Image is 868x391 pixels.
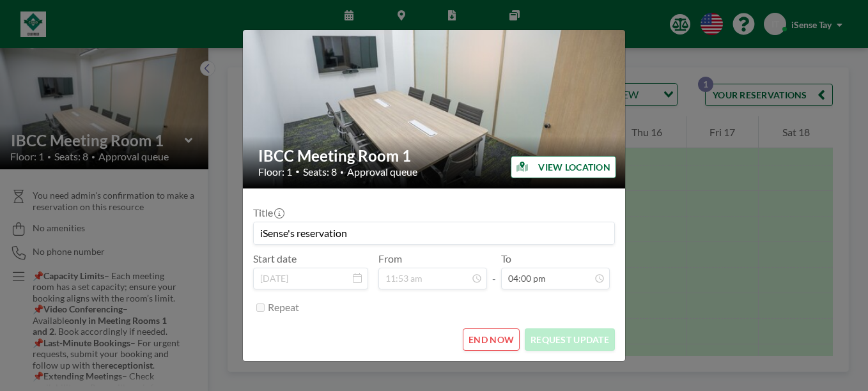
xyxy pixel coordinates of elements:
label: Title [253,206,283,219]
span: Approval queue [347,165,417,178]
span: • [340,168,344,176]
h2: IBCC Meeting Room 1 [258,146,611,165]
label: To [501,252,511,265]
label: Start date [253,252,297,265]
span: Seats: 8 [303,165,337,178]
input: (No title) [254,222,614,244]
button: REQUEST UPDATE [525,328,615,351]
button: VIEW LOCATION [511,156,616,178]
label: From [378,252,402,265]
span: • [295,167,300,176]
label: Repeat [268,301,299,314]
span: - [492,257,496,285]
span: Floor: 1 [258,165,292,178]
button: END NOW [463,328,520,351]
